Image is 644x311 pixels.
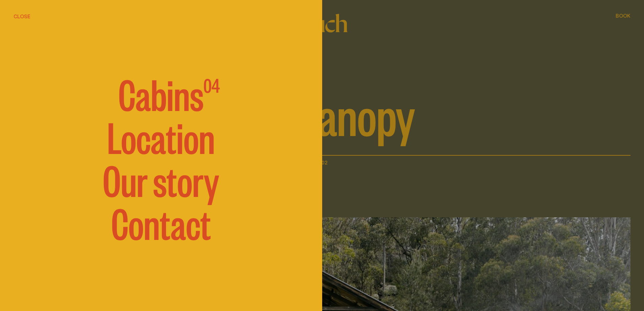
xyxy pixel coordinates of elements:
[107,116,215,156] a: Location
[111,202,211,242] a: Contact
[14,12,30,20] button: hide menu
[204,73,220,113] span: 04
[118,73,204,113] span: Cabins
[102,73,220,113] a: Cabins 04
[103,159,219,199] a: Our story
